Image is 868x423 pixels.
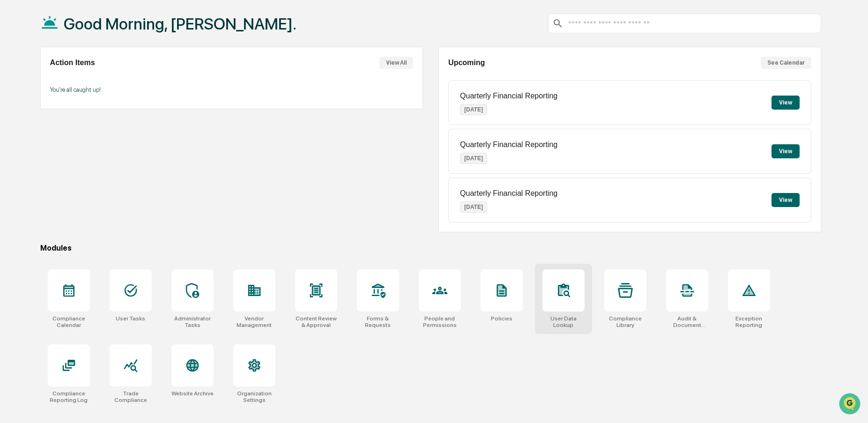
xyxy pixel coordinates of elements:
[19,118,60,127] span: Preclearance
[491,315,512,322] div: Policies
[460,92,557,100] p: Quarterly Financial Reporting
[295,315,337,328] div: Content Review & Approval
[448,59,485,67] h2: Upcoming
[159,74,171,86] button: Start new chat
[171,390,214,397] div: Website Archive
[32,81,119,89] div: We're available if you need us!
[772,144,800,158] button: View
[64,15,297,33] h1: Good Morning, [PERSON_NAME].
[19,136,59,145] span: Data Lookup
[77,118,116,127] span: Attestations
[50,59,95,67] h2: Action Items
[6,114,64,131] a: 🖐️Preclearance
[357,315,399,328] div: Forms & Requests
[772,96,800,110] button: View
[116,315,145,322] div: User Tasks
[604,315,646,328] div: Compliance Library
[761,57,811,69] button: See Calendar
[9,137,17,144] div: 🔎
[64,114,120,131] a: 🗄️Attestations
[9,119,17,126] div: 🖐️
[233,390,275,403] div: Organization Settings
[460,153,487,164] p: [DATE]
[419,315,461,328] div: People and Permissions
[542,315,585,328] div: User Data Lookup
[9,72,26,89] img: 1746055101610-c473b297-6a78-478c-a979-82029cc54cd1
[48,390,90,403] div: Compliance Reporting Log
[110,390,152,403] div: Trade Compliance
[48,315,90,328] div: Compliance Calendar
[171,315,214,328] div: Administrator Tasks
[66,158,113,166] a: Powered byPylon
[24,43,155,52] input: Clear
[9,20,171,35] p: How can we help?
[68,119,75,126] div: 🗄️
[728,315,770,328] div: Exception Reporting
[50,86,413,93] p: You're all caught up!
[772,193,800,207] button: View
[93,159,113,166] span: Pylon
[233,315,275,328] div: Vendor Management
[379,57,413,69] button: View All
[460,141,557,149] p: Quarterly Financial Reporting
[838,392,863,417] iframe: Open customer support
[6,132,63,149] a: 🔎Data Lookup
[460,201,487,213] p: [DATE]
[40,244,822,252] div: Modules
[32,72,154,81] div: Start new chat
[460,104,487,115] p: [DATE]
[666,315,708,328] div: Audit & Document Logs
[460,189,557,198] p: Quarterly Financial Reporting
